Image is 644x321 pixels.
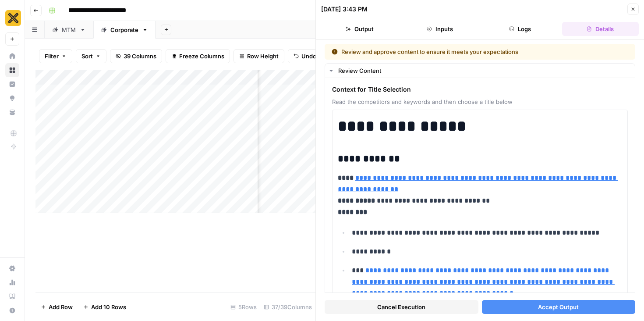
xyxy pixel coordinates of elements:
[93,21,156,39] a: Corporate
[562,22,639,36] button: Details
[5,10,21,26] img: CookUnity Logo
[110,49,162,63] button: 39 Columns
[321,5,368,14] div: [DATE] 3:43 PM
[5,303,19,317] button: Help + Support
[325,64,635,78] button: Review Content
[234,49,284,63] button: Row Height
[5,289,19,303] a: Learning Hub
[227,300,260,314] div: 5 Rows
[5,63,19,77] a: Browse
[5,77,19,91] a: Insights
[110,25,138,34] div: Corporate
[288,49,322,63] button: Undo
[49,303,73,311] span: Add Row
[377,303,425,311] span: Cancel Execution
[401,22,478,36] button: Inputs
[247,52,279,61] span: Row Height
[81,52,93,61] span: Sort
[301,52,316,61] span: Undo
[5,91,19,105] a: Opportunities
[91,303,126,311] span: Add 10 Rows
[332,47,573,56] div: Review and approve content to ensure it meets your expectations
[5,261,19,275] a: Settings
[482,300,636,314] button: Accept Output
[5,275,19,289] a: Usage
[5,49,19,63] a: Home
[5,7,19,29] button: Workspace: CookUnity
[5,105,19,119] a: Your Data
[166,49,230,63] button: Freeze Columns
[332,97,628,106] span: Read the competitors and keywords and then choose a title below
[332,85,628,94] span: Context for Title Selection
[538,303,579,311] span: Accept Output
[76,49,106,63] button: Sort
[45,21,93,39] a: MTM
[482,22,559,36] button: Logs
[321,22,398,36] button: Output
[39,49,72,63] button: Filter
[179,52,224,61] span: Freeze Columns
[325,300,478,314] button: Cancel Execution
[260,300,315,314] div: 37/39 Columns
[338,66,630,75] div: Review Content
[35,300,78,314] button: Add Row
[78,300,131,314] button: Add 10 Rows
[45,52,59,61] span: Filter
[124,52,156,61] span: 39 Columns
[62,25,76,34] div: MTM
